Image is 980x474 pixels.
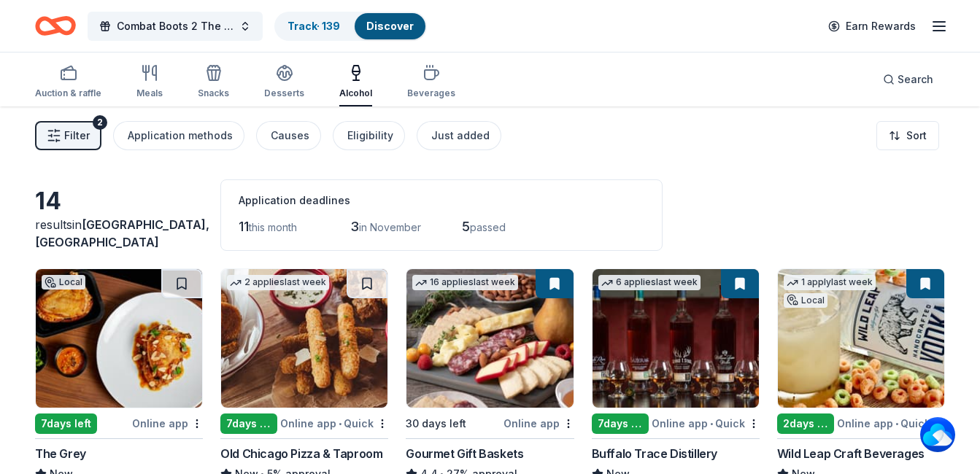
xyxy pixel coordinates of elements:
[470,221,506,233] span: passed
[412,275,518,290] div: 16 applies last week
[778,269,944,408] img: Image for Wild Leap Craft Beverages
[113,121,244,150] button: Application methods
[406,269,573,408] img: Image for Gourmet Gift Baskets
[288,20,340,32] a: Track· 139
[35,216,203,251] div: results
[64,127,90,144] span: Filter
[220,445,382,462] div: Old Chicago Pizza & Taproom
[136,88,163,99] div: Meals
[136,58,163,106] button: Meals
[406,415,466,432] div: 30 days left
[339,418,342,430] span: •
[339,88,372,99] div: Alcohol
[333,121,405,150] button: Eligibility
[88,12,263,41] button: Combat Boots 2 The Boardroom presents the "United We Stand" Campaign
[366,20,414,32] a: Discover
[227,275,329,290] div: 2 applies last week
[35,9,76,43] a: Home
[407,58,455,106] button: Beverages
[876,121,939,150] button: Sort
[239,192,644,209] div: Application deadlines
[117,18,234,35] span: Combat Boots 2 The Boardroom presents the "United We Stand" Campaign
[350,219,359,234] span: 3
[35,413,97,434] div: 7 days left
[264,88,304,99] div: Desserts
[198,58,229,106] button: Snacks
[417,121,501,150] button: Just added
[274,12,427,41] button: Track· 139Discover
[431,127,490,144] div: Just added
[42,275,85,290] div: Local
[339,58,372,106] button: Alcohol
[652,414,760,432] div: Online app Quick
[132,414,203,432] div: Online app
[871,65,945,94] button: Search
[35,121,101,150] button: Filter2
[35,187,203,216] div: 14
[35,217,209,249] span: in
[598,275,701,290] div: 6 applies last week
[406,445,523,462] div: Gourmet Gift Baskets
[784,275,876,290] div: 1 apply last week
[239,219,249,234] span: 11
[271,127,309,144] div: Causes
[128,127,233,144] div: Application methods
[35,217,209,249] span: [GEOGRAPHIC_DATA], [GEOGRAPHIC_DATA]
[819,13,925,39] a: Earn Rewards
[35,58,101,106] button: Auction & raffle
[221,269,387,408] img: Image for Old Chicago Pizza & Taproom
[593,269,759,408] img: Image for Buffalo Trace Distillery
[35,88,101,99] div: Auction & raffle
[198,88,229,99] div: Snacks
[710,418,713,430] span: •
[777,445,925,462] div: Wild Leap Craft Beverages
[36,269,202,408] img: Image for The Grey
[906,127,927,144] span: Sort
[784,293,827,308] div: Local
[462,219,470,234] span: 5
[35,445,86,462] div: The Grey
[898,71,933,88] span: Search
[93,115,107,130] div: 2
[503,414,574,432] div: Online app
[249,221,297,233] span: this month
[837,414,945,432] div: Online app Quick
[777,413,834,434] div: 2 days left
[592,413,649,434] div: 7 days left
[256,121,321,150] button: Causes
[592,445,717,462] div: Buffalo Trace Distillery
[220,413,277,434] div: 7 days left
[280,414,388,432] div: Online app Quick
[359,221,421,233] span: in November
[407,88,455,99] div: Beverages
[895,418,898,430] span: •
[264,58,304,106] button: Desserts
[347,127,393,144] div: Eligibility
